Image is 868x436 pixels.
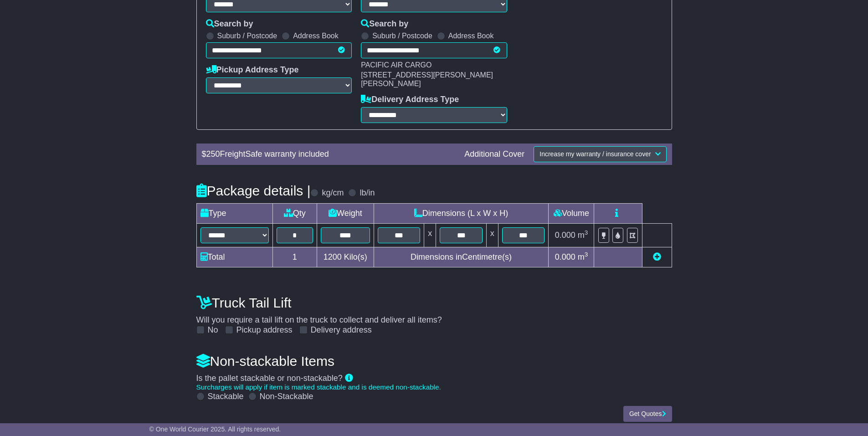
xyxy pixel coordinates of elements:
[217,31,277,40] label: Suburb / Postcode
[361,61,431,69] span: PACIFIC AIR CARGO
[623,406,672,422] button: Get Quotes
[196,295,672,310] h4: Truck Tail Lift
[206,19,253,29] label: Search by
[196,354,672,369] h4: Non-stackable Items
[196,183,311,198] h4: Package details |
[374,247,549,267] td: Dimensions in Centimetre(s)
[578,231,588,240] span: m
[361,95,459,105] label: Delivery Address Type
[374,203,549,223] td: Dimensions (L x W x H)
[196,247,272,267] td: Total
[585,229,588,236] sup: 3
[322,188,344,198] label: kg/cm
[149,426,281,433] span: © One World Courier 2025. All rights reserved.
[196,383,672,391] div: Surcharges will apply if item is marked stackable and is deemed non-stackable.
[324,252,342,262] span: 1200
[260,392,313,402] label: Non-Stackable
[197,149,460,159] div: $ FreightSafe warranty included
[196,203,272,223] td: Type
[555,231,575,240] span: 0.000
[206,149,220,159] span: 250
[585,251,588,258] sup: 3
[578,252,588,262] span: m
[361,71,493,87] span: [STREET_ADDRESS][PERSON_NAME][PERSON_NAME]
[534,146,666,162] button: Increase my warranty / insurance cover
[272,247,317,267] td: 1
[236,325,293,335] label: Pickup address
[196,374,343,383] span: Is the pallet stackable or non-stackable?
[293,31,339,40] label: Address Book
[361,19,408,29] label: Search by
[539,150,651,158] span: Increase my warranty / insurance cover
[555,252,575,262] span: 0.000
[272,203,317,223] td: Qty
[486,223,498,247] td: x
[424,223,436,247] td: x
[460,149,529,159] div: Additional Cover
[653,252,661,262] a: Add new item
[311,325,372,335] label: Delivery address
[549,203,594,223] td: Volume
[317,203,374,223] td: Weight
[208,325,218,335] label: No
[448,31,494,40] label: Address Book
[192,291,677,335] div: Will you require a tail lift on the truck to collect and deliver all items?
[206,65,299,75] label: Pickup Address Type
[360,188,375,198] label: lb/in
[372,31,432,40] label: Suburb / Postcode
[208,392,244,402] label: Stackable
[317,247,374,267] td: Kilo(s)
